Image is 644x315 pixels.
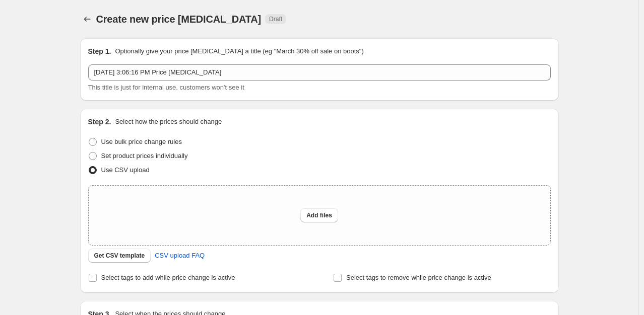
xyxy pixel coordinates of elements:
h2: Step 2. [88,117,111,127]
input: 30% off holiday sale [88,64,551,81]
span: Select tags to add while price change is active [101,274,235,281]
span: Select tags to remove while price change is active [346,274,491,281]
span: Draft [269,15,282,23]
span: Use CSV upload [101,166,150,174]
p: Optionally give your price [MEDICAL_DATA] a title (eg "March 30% off sale on boots") [115,46,363,56]
h2: Step 1. [88,46,111,56]
button: Price change jobs [80,12,94,26]
button: Add files [300,208,338,222]
span: Set product prices individually [101,152,188,160]
span: CSV upload FAQ [155,251,205,261]
button: Get CSV template [88,249,151,263]
p: Select how the prices should change [115,117,222,127]
span: Add files [306,211,332,219]
span: Use bulk price change rules [101,138,182,145]
span: Get CSV template [94,252,145,260]
a: CSV upload FAQ [149,248,211,264]
span: This title is just for internal use, customers won't see it [88,84,244,91]
span: Create new price [MEDICAL_DATA] [96,14,262,25]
